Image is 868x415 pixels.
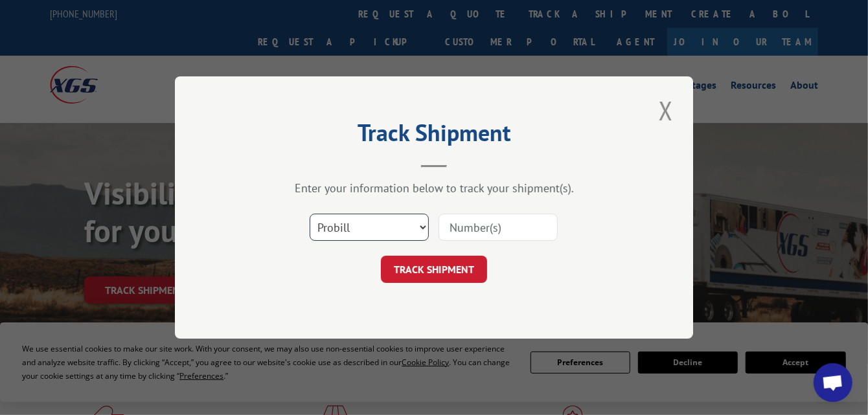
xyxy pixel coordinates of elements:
[240,181,628,196] div: Enter your information below to track your shipment(s).
[381,256,487,283] button: TRACK SHIPMENT
[240,124,628,148] h2: Track Shipment
[655,93,677,128] button: Close modal
[439,214,558,241] input: Number(s)
[814,363,852,402] a: Open chat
